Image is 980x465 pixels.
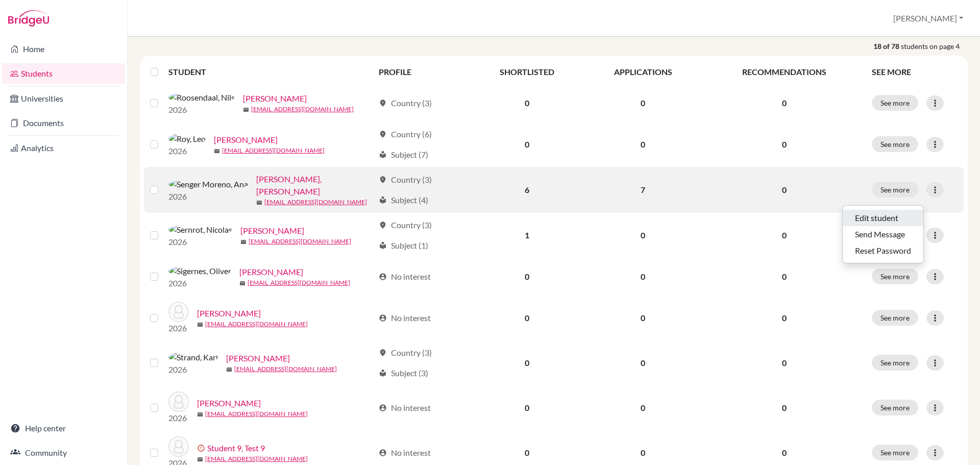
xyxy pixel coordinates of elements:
p: 0 [709,357,860,369]
a: [EMAIL_ADDRESS][DOMAIN_NAME] [205,320,308,329]
td: 7 [583,167,702,213]
p: 0 [709,138,860,151]
button: Edit student [843,210,923,226]
p: 2026 [168,104,235,116]
p: 2026 [168,145,206,157]
p: 0 [709,97,860,109]
img: Singh, Charlie [168,302,189,322]
div: No interest [379,271,431,283]
img: Sigernes, Oliver [168,265,231,277]
span: mail [214,148,220,154]
th: SHORTLISTED [471,60,583,84]
p: 2026 [168,322,189,334]
td: 0 [471,385,583,430]
span: mail [239,280,246,286]
span: account_circle [379,449,387,457]
td: 0 [583,213,702,258]
a: [EMAIL_ADDRESS][DOMAIN_NAME] [222,146,325,155]
div: Country (3) [379,97,432,109]
a: [PERSON_NAME], [PERSON_NAME] [256,173,374,198]
button: See more [872,310,918,326]
a: Help center [2,418,125,438]
p: 0 [709,229,860,241]
button: Reset Password [843,242,923,259]
div: No interest [379,447,431,459]
a: [EMAIL_ADDRESS][DOMAIN_NAME] [205,409,308,419]
button: Send Message [843,226,923,242]
div: Subject (1) [379,239,428,252]
div: Subject (7) [379,149,428,161]
a: [PERSON_NAME] [214,134,278,146]
img: Senger Moreno, Ana [168,178,248,190]
a: [PERSON_NAME] [226,352,290,364]
th: SEE MORE [866,60,964,84]
button: [PERSON_NAME] [889,9,968,28]
th: STUDENT [168,60,373,84]
a: Home [2,39,125,59]
td: 0 [471,258,583,296]
td: 0 [583,296,702,340]
a: [EMAIL_ADDRESS][DOMAIN_NAME] [248,278,350,287]
button: See more [872,136,918,152]
td: 0 [471,296,583,340]
img: Roy, Leo [168,133,206,145]
div: Country (3) [379,174,432,186]
p: 0 [709,447,860,459]
span: mail [256,200,262,206]
a: [EMAIL_ADDRESS][DOMAIN_NAME] [264,198,367,207]
td: 0 [583,122,702,167]
a: [EMAIL_ADDRESS][DOMAIN_NAME] [249,237,351,246]
a: Students [2,63,125,84]
p: 2026 [168,190,248,203]
a: [PERSON_NAME] [243,92,307,105]
td: 0 [583,84,702,122]
a: Universities [2,88,125,109]
p: 2026 [168,236,232,248]
span: local_library [379,369,387,377]
span: mail [197,411,203,418]
div: Subject (3) [379,367,428,379]
div: Country (3) [379,219,432,231]
p: 2026 [168,412,189,424]
span: local_library [379,196,387,204]
th: APPLICATIONS [583,60,702,84]
div: Country (6) [379,128,432,140]
td: 0 [583,340,702,385]
span: account_circle [379,404,387,412]
td: 1 [471,213,583,258]
span: students on page 4 [901,41,968,52]
span: local_library [379,151,387,159]
strong: 18 of 78 [873,41,901,52]
a: [PERSON_NAME] [197,307,261,320]
p: 0 [709,402,860,414]
button: See more [872,355,918,371]
a: [EMAIL_ADDRESS][DOMAIN_NAME] [205,454,308,463]
a: [PERSON_NAME] [240,225,304,237]
a: Student 9, Test 9 [207,442,265,454]
p: 0 [709,271,860,283]
p: 2026 [168,363,218,376]
a: [PERSON_NAME] [197,397,261,409]
span: mail [197,322,203,328]
td: 0 [583,258,702,296]
span: location_on [379,349,387,357]
span: local_library [379,241,387,250]
div: No interest [379,402,431,414]
a: [EMAIL_ADDRESS][DOMAIN_NAME] [251,105,354,114]
img: Roosendaal, Nils [168,91,235,104]
div: No interest [379,312,431,324]
td: 6 [471,167,583,213]
img: Straub, Cosima [168,391,189,412]
a: [PERSON_NAME] [239,266,303,278]
a: Documents [2,113,125,133]
th: RECOMMENDATIONS [703,60,866,84]
span: mail [226,366,232,373]
span: mail [243,107,249,113]
img: Bridge-U [8,10,49,27]
p: 0 [709,312,860,324]
span: mail [240,239,247,245]
th: PROFILE [373,60,471,84]
span: account_circle [379,314,387,322]
a: Community [2,443,125,463]
span: location_on [379,130,387,138]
